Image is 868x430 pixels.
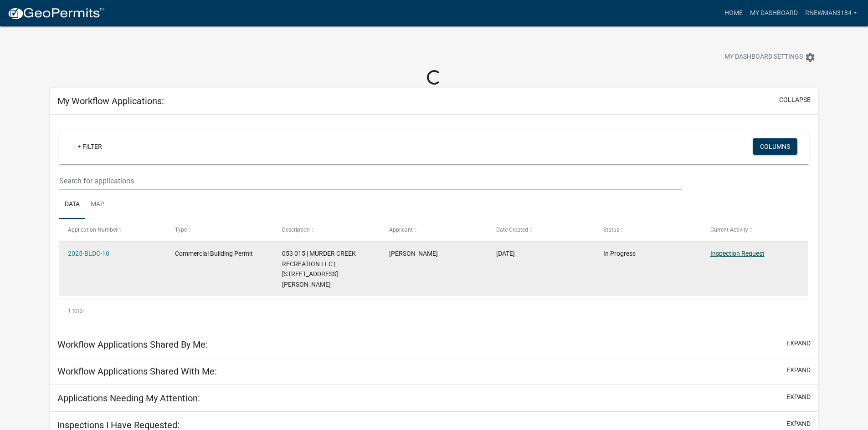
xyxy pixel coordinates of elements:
[786,339,811,348] button: expand
[710,227,748,233] span: Current Activity
[786,419,811,429] button: expand
[717,48,823,66] button: My Dashboard Settingssettings
[496,227,528,233] span: Date Created
[603,227,619,233] span: Status
[603,250,636,257] span: In Progress
[59,172,681,190] input: Search for applications
[57,366,217,377] h5: Workflow Applications Shared With Me:
[59,190,85,219] a: Data
[282,227,310,233] span: Description
[70,138,109,155] a: + Filter
[68,227,118,233] span: Application Number
[753,138,797,155] button: Columns
[389,250,438,257] span: Russell Newman
[282,250,356,288] span: 053 015 | MURDER CREEK RECREATION LLC | 223 Homer Chiles Rd
[389,227,413,233] span: Applicant
[380,219,488,241] datatable-header-cell: Applicant
[50,115,818,331] div: collapse
[57,339,208,350] h5: Workflow Applications Shared By Me:
[594,219,701,241] datatable-header-cell: Status
[496,250,515,257] span: 02/07/2025
[805,52,816,63] i: settings
[175,227,187,233] span: Type
[701,219,808,241] datatable-header-cell: Current Activity
[721,5,746,22] a: Home
[724,52,803,63] span: My Dashboard Settings
[779,95,811,105] button: collapse
[801,5,861,22] a: RNewman3184
[488,219,595,241] datatable-header-cell: Date Created
[175,250,253,257] span: Commercial Building Permit
[710,250,765,257] a: Inspection Request
[59,299,809,322] div: 1 total
[57,96,164,106] h5: My Workflow Applications:
[59,219,166,241] datatable-header-cell: Application Number
[273,219,380,241] datatable-header-cell: Description
[57,393,200,404] h5: Applications Needing My Attention:
[166,219,273,241] datatable-header-cell: Type
[746,5,801,22] a: My Dashboard
[68,250,109,257] a: 2025-BLDC-10
[85,190,110,219] a: Map
[786,392,811,402] button: expand
[786,365,811,375] button: expand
